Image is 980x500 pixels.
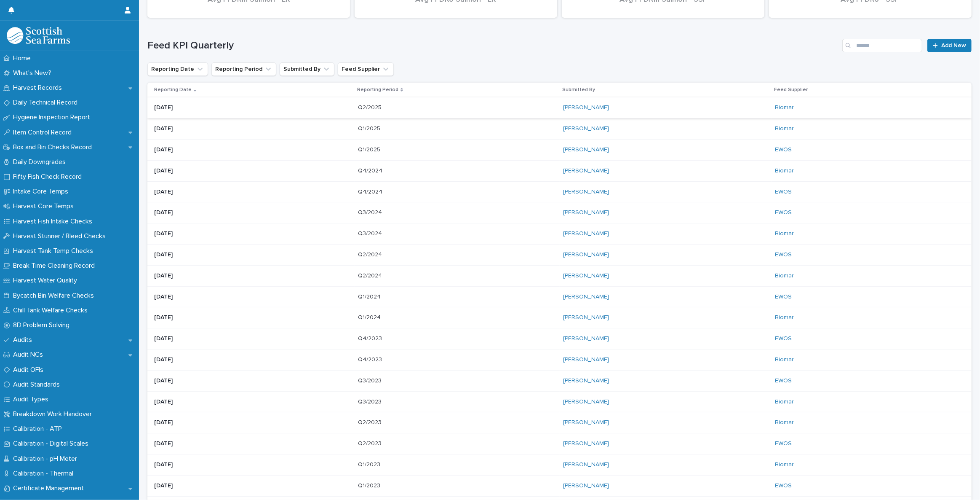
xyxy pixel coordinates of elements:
p: Q4/2024 [358,166,384,175]
a: [PERSON_NAME] [563,314,609,321]
tr: [DATE]Q3/2024Q3/2024 [PERSON_NAME] EWOS [147,202,972,223]
tr: [DATE]Q4/2024Q4/2024 [PERSON_NAME] EWOS [147,181,972,202]
p: Q1/2024 [358,312,382,321]
tr: [DATE]Q3/2024Q3/2024 [PERSON_NAME] Biomar [147,223,972,245]
tr: [DATE]Q1/2023Q1/2023 [PERSON_NAME] EWOS [147,475,972,496]
p: Q3/2024 [358,207,384,216]
p: Q4/2023 [358,355,384,363]
a: Biomar [775,461,794,468]
tr: [DATE]Q4/2023Q4/2023 [PERSON_NAME] EWOS [147,328,972,349]
p: Q2/2024 [358,271,384,280]
a: Biomar [775,230,794,237]
a: [PERSON_NAME] [563,419,609,426]
p: [DATE] [154,314,302,321]
p: Q1/2024 [358,292,382,301]
a: Biomar [775,398,794,406]
a: Biomar [775,167,794,175]
p: [DATE] [154,209,302,216]
a: [PERSON_NAME] [563,461,609,468]
p: [DATE] [154,125,302,132]
p: 8D Problem Solving [10,321,76,329]
p: Audit NCs [10,351,50,359]
p: Harvest Stunner / Bleed Checks [10,232,112,240]
a: [PERSON_NAME] [563,104,609,111]
h1: Feed KPI Quarterly [147,40,839,52]
p: Reporting Period [357,85,398,94]
tr: [DATE]Q1/2024Q1/2024 [PERSON_NAME] Biomar [147,307,972,328]
p: [DATE] [154,293,302,301]
p: [DATE] [154,272,302,280]
p: Q4/2024 [358,187,384,196]
tr: [DATE]Q4/2023Q4/2023 [PERSON_NAME] Biomar [147,349,972,370]
a: Biomar [775,104,794,111]
tr: [DATE]Q1/2023Q1/2023 [PERSON_NAME] Biomar [147,454,972,475]
a: EWOS [775,251,792,258]
a: Biomar [775,125,794,132]
a: Biomar [775,419,794,426]
p: Audit OFIs [10,366,50,374]
a: EWOS [775,293,792,301]
button: Submitted By [280,62,334,76]
p: Q3/2023 [358,397,383,406]
a: [PERSON_NAME] [563,440,609,447]
p: Q4/2023 [358,333,384,342]
p: Bycatch Bin Welfare Checks [10,292,101,300]
a: EWOS [775,146,792,153]
span: Add New [941,43,966,48]
button: Reporting Date [147,62,208,76]
p: Reporting Date [154,85,192,94]
tr: [DATE]Q3/2023Q3/2023 [PERSON_NAME] EWOS [147,370,972,391]
p: [DATE] [154,398,302,406]
a: Biomar [775,314,794,321]
p: Harvest Records [10,84,69,92]
a: [PERSON_NAME] [563,356,609,363]
p: Harvest Fish Intake Checks [10,218,99,226]
p: Audit Types [10,395,55,403]
p: Harvest Tank Temp Checks [10,247,100,255]
a: [PERSON_NAME] [563,251,609,258]
a: EWOS [775,335,792,342]
a: Biomar [775,356,794,363]
a: EWOS [775,209,792,216]
p: Q1/2025 [358,145,382,153]
p: Q3/2023 [358,376,383,384]
p: Q1/2025 [358,124,382,132]
p: Audit Standards [10,381,67,389]
p: [DATE] [154,482,302,489]
p: Audits [10,336,39,344]
a: [PERSON_NAME] [563,167,609,175]
p: [DATE] [154,377,302,384]
p: Harvest Core Temps [10,202,80,210]
a: [PERSON_NAME] [563,146,609,153]
a: [PERSON_NAME] [563,209,609,216]
a: [PERSON_NAME] [563,377,609,384]
p: Intake Core Temps [10,188,75,196]
tr: [DATE]Q2/2025Q2/2025 [PERSON_NAME] Biomar [147,97,972,118]
tr: [DATE]Q4/2024Q4/2024 [PERSON_NAME] Biomar [147,160,972,181]
p: What's New? [10,69,58,77]
a: [PERSON_NAME] [563,335,609,342]
button: Reporting Period [211,62,276,76]
p: Daily Downgrades [10,158,72,166]
p: [DATE] [154,104,302,111]
tr: [DATE]Q1/2025Q1/2025 [PERSON_NAME] Biomar [147,118,972,140]
tr: [DATE]Q1/2024Q1/2024 [PERSON_NAME] EWOS [147,286,972,307]
p: Q2/2024 [358,250,384,258]
p: Calibration - pH Meter [10,455,84,463]
a: EWOS [775,188,792,196]
p: [DATE] [154,230,302,237]
p: [DATE] [154,461,302,468]
a: [PERSON_NAME] [563,230,609,237]
p: Hygiene Inspection Report [10,113,97,121]
button: Feed Supplier [338,62,394,76]
a: EWOS [775,440,792,447]
p: [DATE] [154,188,302,196]
p: [DATE] [154,440,302,447]
p: Q2/2023 [358,417,383,426]
p: Box and Bin Checks Record [10,143,99,151]
tr: [DATE]Q2/2023Q2/2023 [PERSON_NAME] Biomar [147,412,972,433]
p: Q2/2023 [358,438,383,447]
a: [PERSON_NAME] [563,293,609,301]
p: Calibration - Thermal [10,470,80,478]
p: Submitted By [562,85,595,94]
